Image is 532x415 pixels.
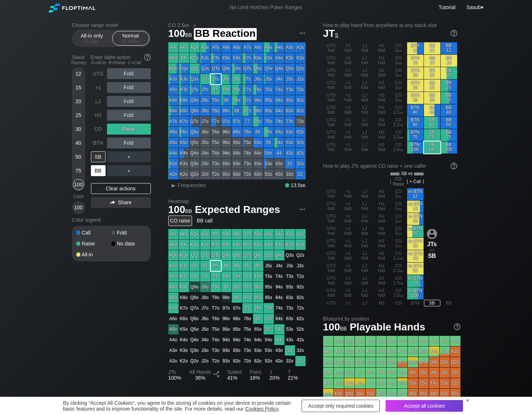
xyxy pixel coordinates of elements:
div: Q9s [221,63,231,74]
div: LJ fold [357,42,373,54]
div: A7o [168,116,179,127]
div: UTG fold [323,55,340,67]
span: bb [398,85,402,90]
div: 5 – 12 [77,39,107,44]
span: BB Reaction [194,28,257,40]
div: Q9o [190,95,200,105]
div: SB 15 [424,55,440,67]
div: +1 fold [340,129,356,141]
div: Q3o [190,159,200,169]
div: A4o [168,148,179,158]
div: 40 [73,137,84,148]
div: SB 75 [424,129,440,141]
img: Split arrow icon [213,371,219,377]
span: bb [398,60,402,65]
div: CO 2.5 [390,141,407,154]
a: Cookies Policy [245,406,278,412]
img: help.32db89a4.svg [453,323,461,331]
div: 92s [295,95,306,105]
div: HJ fold [374,117,390,129]
div: AA [168,42,179,53]
div: 42s [295,148,306,158]
div: T9s [221,85,231,95]
div: SB 100 [424,141,440,154]
span: bb [399,147,403,152]
div: SB [91,151,106,162]
div: Tourney [69,60,88,65]
div: SB 30 [424,92,440,104]
span: bb [398,73,402,78]
div: AQs [190,42,200,53]
div: HJ [91,110,106,121]
div: No Limit Hold’em Poker Ranges [219,4,313,12]
div: HJ fold [374,104,390,116]
div: AKo [168,53,179,63]
div: HJ fold [374,79,390,92]
div: 93s [285,95,295,105]
div: CO 2.5 [390,129,407,141]
img: help.32db89a4.svg [450,29,458,37]
span: s [335,30,338,38]
div: Q6o [190,127,200,137]
div: LJ fold [357,129,373,141]
div: UTG fold [323,42,340,54]
div: 65s [264,127,274,137]
h2: Choose range mode [72,22,151,28]
span: bb [399,110,403,115]
div: Q8o [190,106,200,116]
div: A9s [221,42,231,53]
div: HJ fold [374,92,390,104]
img: share.864f2f62.svg [110,201,115,205]
div: 97s [242,95,253,105]
div: AQo [168,63,179,74]
span: bb [136,39,140,44]
div: CO 2 [390,67,407,79]
div: LJ fold [357,55,373,67]
div: K6o [179,127,189,137]
div: Stack [69,51,88,68]
div: UTG [91,68,106,79]
div: 93o [221,159,231,169]
a: Tutorial [439,4,455,10]
div: A8s [232,42,242,53]
div: 98o [221,106,231,116]
div: T2s [295,85,306,95]
div: Normal [114,31,148,45]
div: Enter table action [91,51,151,68]
div: 88 [232,106,242,116]
div: K6s [253,53,263,63]
div: BB 15 [441,55,457,67]
div: A6o [168,127,179,137]
div: LJ fold [357,104,373,116]
span: JT [323,28,338,39]
div: 96o [221,127,231,137]
div: SB 20 [424,67,440,79]
img: Floptimal logo [49,4,95,12]
div: Accept only required cookies [302,400,380,412]
div: T6o [211,127,221,137]
div: QJo [190,74,200,84]
div: 75s [264,116,274,127]
div: KK [179,53,189,63]
div: 25 [73,110,84,121]
div: HJ fold [374,67,390,79]
div: KQs [190,53,200,63]
div: HJ fold [374,42,390,54]
div: +1 fold [340,117,356,129]
div: K4s [274,53,284,63]
div: K8s [232,53,242,63]
span: Sasub [466,4,481,10]
img: ellipsis.fd386fe8.svg [298,29,306,37]
div: 96s [253,95,263,105]
div: 83o [232,159,242,169]
div: All-in [76,252,111,257]
div: K3o [179,159,189,169]
div: 50 [73,151,84,162]
div: K7o [179,116,189,127]
div: 54o [264,148,274,158]
div: 63s [285,127,295,137]
span: bb [398,48,402,53]
span: CO 2.5 [167,22,191,28]
div: QTo [190,85,200,95]
div: A2s [295,42,306,53]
